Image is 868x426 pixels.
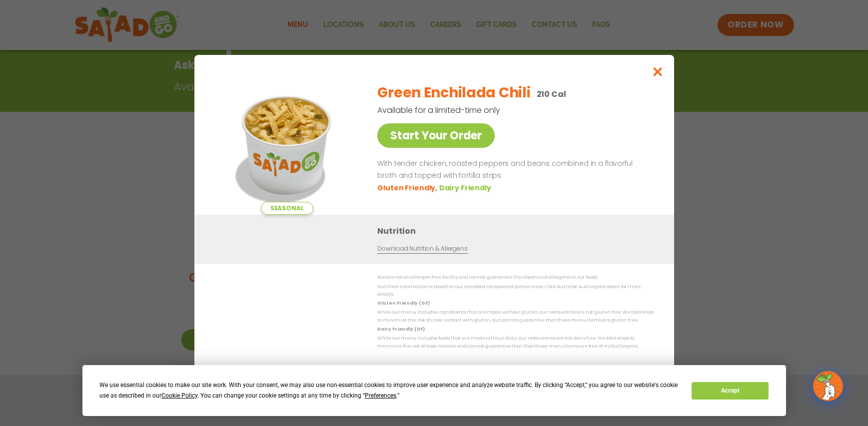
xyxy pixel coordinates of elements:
[377,225,659,237] h3: Nutrition
[377,158,650,182] p: With tender chicken, roasted peppers and beans combined in a flavorful broth and topped with tort...
[377,123,495,148] a: Start Your Order
[377,274,654,281] p: We are not an allergen free facility and cannot guarantee the absence of allergens in our foods.
[692,382,769,400] button: Accept
[377,300,429,306] strong: Gluten Friendly (GF)
[439,182,493,193] li: Dairy Friendly
[814,372,842,400] img: wpChatIcon
[641,55,674,88] button: Close modal
[377,283,654,298] p: Nutrition information is based on our standard recipes and portion sizes. Click Nutrition & Aller...
[82,365,786,416] div: Cookie Consent Prompt
[377,182,439,193] li: Gluten Friendly
[217,75,357,215] img: Featured product photo for Green Enchilada Chili
[377,104,602,116] p: Available for a limited-time only
[377,82,530,103] h2: Green Enchilada Chili
[377,309,654,324] p: While our menu includes ingredients that are made without gluten, our restaurants are not gluten ...
[377,335,654,350] p: While our menu includes foods that are made without dairy, our restaurants are not dairy free. We...
[260,202,313,215] span: Seasonal
[536,88,566,100] p: 210 Cal
[161,392,197,399] span: Cookie Policy
[377,326,424,332] strong: Dairy Friendly (DF)
[99,380,680,401] div: We use essential cookies to make our site work. With your consent, we may also use non-essential ...
[377,244,467,254] a: Download Nutrition & Allergens
[365,392,396,399] span: Preferences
